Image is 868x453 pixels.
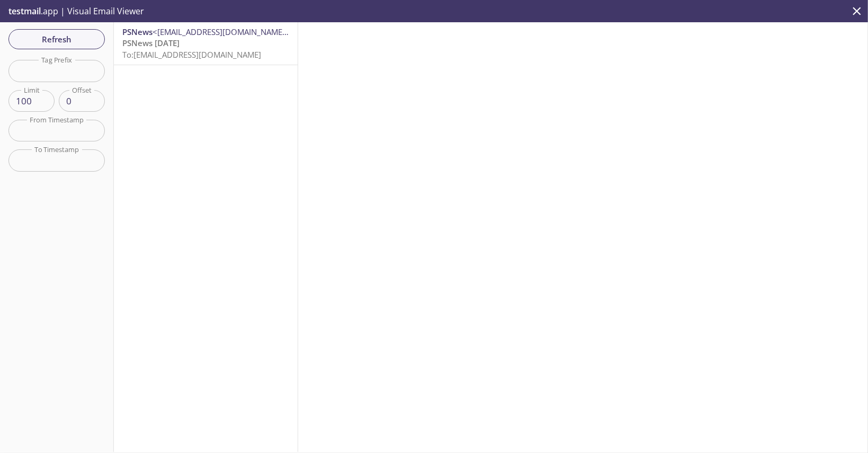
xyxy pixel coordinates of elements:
[122,49,261,60] span: To: [EMAIL_ADDRESS][DOMAIN_NAME]
[114,22,298,65] div: PSNews<[EMAIL_ADDRESS][DOMAIN_NAME]>PSNews [DATE]To:[EMAIL_ADDRESS][DOMAIN_NAME]
[153,26,290,37] span: <[EMAIL_ADDRESS][DOMAIN_NAME]>
[8,29,105,49] button: Refresh
[114,22,298,65] nav: emails
[17,32,96,46] span: Refresh
[122,38,180,48] span: PSNews [DATE]
[122,26,153,37] span: PSNews
[8,5,41,17] span: testmail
